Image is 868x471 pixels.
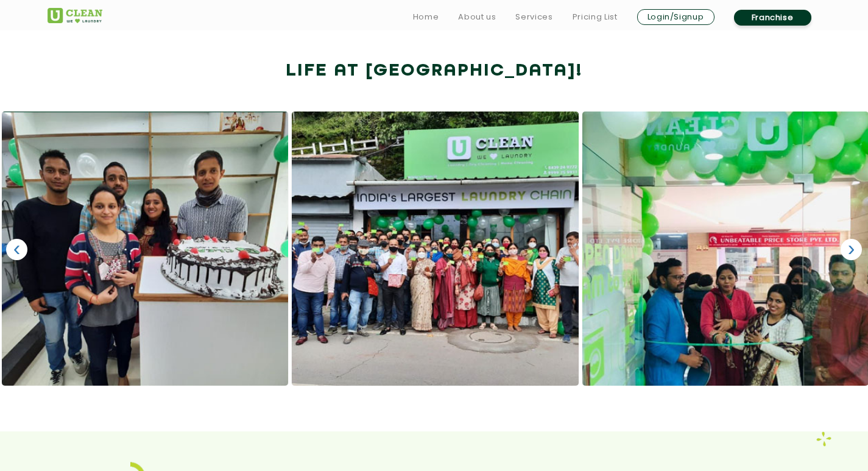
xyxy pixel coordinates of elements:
a: › [841,239,862,260]
h2: Life at [GEOGRAPHIC_DATA]! [48,57,821,86]
a: About us [458,10,496,24]
img: UClean Laundry and Dry Cleaning [48,8,102,23]
a: Franchise [734,10,811,26]
a: ‹ [6,239,27,260]
a: Login/Signup [637,9,715,25]
a: Home [413,10,439,24]
a: Services [515,10,552,24]
a: Pricing List [573,10,618,24]
img: icon_4.png [816,431,831,447]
